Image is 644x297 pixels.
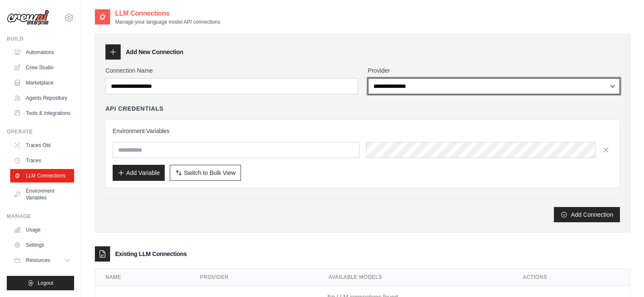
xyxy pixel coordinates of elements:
h3: Add New Connection [126,48,183,56]
th: Provider [190,269,318,286]
button: Add Variable [113,165,165,181]
th: Actions [513,269,630,286]
h3: Existing LLM Connections [115,250,187,258]
a: Automations [10,46,74,59]
div: Build [7,35,74,42]
span: Resources [26,257,50,264]
div: Manage [7,213,74,220]
span: Logout [38,280,53,286]
button: Add Connection [554,207,620,222]
a: Settings [10,238,74,252]
span: Switch to Bulk View [184,169,235,177]
h4: API Credentials [105,104,163,113]
label: Connection Name [105,66,358,75]
h3: Environment Variables [113,127,613,135]
div: Operate [7,128,74,135]
a: Tools & Integrations [10,106,74,120]
button: Switch to Bulk View [170,165,241,181]
h2: LLM Connections [115,8,220,19]
a: Marketplace [10,76,74,90]
a: LLM Connections [10,169,74,183]
button: Logout [7,276,74,290]
a: Agents Repository [10,91,74,105]
a: Traces Old [10,139,74,152]
label: Provider [368,66,620,75]
button: Resources [10,253,74,267]
a: Environment Variables [10,184,74,204]
th: Name [95,269,190,286]
a: Traces [10,154,74,167]
a: Crew Studio [10,61,74,74]
img: Logo [7,10,49,26]
p: Manage your language model API connections [115,19,220,25]
th: Available Models [318,269,513,286]
a: Usage [10,223,74,237]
